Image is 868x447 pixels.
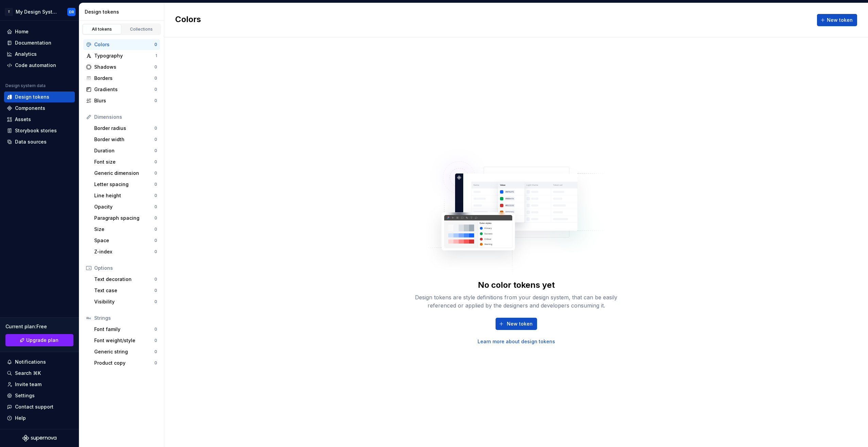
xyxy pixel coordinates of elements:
[94,298,154,305] div: Visibility
[154,76,157,81] div: 0
[478,280,555,291] div: No color tokens yet
[69,9,74,15] div: DR
[4,37,75,48] a: Documentation
[15,415,26,421] div: Help
[154,42,157,47] div: 0
[124,27,158,32] div: Collections
[15,39,51,46] div: Documentation
[1,4,78,19] button: TMy Design SystemDR
[827,17,853,23] span: New token
[154,193,157,198] div: 0
[154,299,157,304] div: 0
[154,327,157,332] div: 0
[94,41,154,48] div: Colors
[154,349,157,354] div: 0
[154,137,157,142] div: 0
[154,338,157,343] div: 0
[94,159,154,165] div: Font size
[91,134,160,145] a: Border width0
[496,318,537,330] button: New token
[94,192,154,199] div: Line height
[407,293,625,310] div: Design tokens are style definitions from your design system, that can be easily referenced or app...
[4,390,75,401] a: Settings
[154,215,157,221] div: 0
[91,123,160,134] a: Border radius0
[4,103,75,114] a: Components
[15,403,53,410] div: Contact support
[94,315,157,321] div: Strings
[4,49,75,60] a: Analytics
[478,338,555,345] a: Learn more about design tokens
[91,156,160,167] a: Font size0
[91,168,160,179] a: Generic dimension0
[154,98,157,103] div: 0
[94,226,154,233] div: Size
[15,94,49,100] div: Design tokens
[5,334,73,346] a: Upgrade plan
[94,52,155,59] div: Typography
[15,62,56,69] div: Code automation
[91,335,160,346] a: Font weight/style0
[94,248,154,255] div: Z-index
[85,9,161,15] div: Design tokens
[4,92,75,102] a: Design tokens
[154,204,157,210] div: 0
[94,337,154,344] div: Font weight/style
[94,203,154,210] div: Opacity
[5,8,13,16] div: T
[5,83,46,88] div: Design system data
[155,53,157,59] div: 1
[94,287,154,294] div: Text case
[91,296,160,307] a: Visibility0
[94,237,154,244] div: Space
[15,392,35,399] div: Settings
[83,84,160,95] a: Gradients0
[154,182,157,187] div: 0
[91,285,160,296] a: Text case0
[22,435,56,442] a: Supernova Logo
[91,201,160,212] a: Opacity0
[15,105,45,112] div: Components
[154,277,157,282] div: 0
[154,159,157,165] div: 0
[94,170,154,177] div: Generic dimension
[154,87,157,92] div: 0
[154,148,157,153] div: 0
[15,127,57,134] div: Storybook stories
[4,413,75,424] button: Help
[83,62,160,72] a: Shadows0
[15,28,29,35] div: Home
[175,14,201,26] h2: Colors
[94,276,154,283] div: Text decoration
[15,138,47,145] div: Data sources
[4,357,75,367] button: Notifications
[91,346,160,357] a: Generic string0
[83,50,160,61] a: Typography1
[94,114,157,120] div: Dimensions
[94,265,157,271] div: Options
[16,9,59,15] div: My Design System
[4,368,75,379] button: Search ⌘K
[91,274,160,285] a: Text decoration0
[91,246,160,257] a: Z-index0
[94,181,154,188] div: Letter spacing
[154,238,157,243] div: 0
[15,370,41,377] div: Search ⌘K
[154,64,157,70] div: 0
[154,288,157,293] div: 0
[94,360,154,366] div: Product copy
[83,39,160,50] a: Colors0
[154,126,157,131] div: 0
[91,190,160,201] a: Line height0
[15,359,46,365] div: Notifications
[91,224,160,235] a: Size0
[83,73,160,84] a: Borders0
[154,227,157,232] div: 0
[91,179,160,190] a: Letter spacing0
[26,337,59,344] span: Upgrade plan
[91,213,160,223] a: Paragraph spacing0
[154,360,157,366] div: 0
[94,64,154,70] div: Shadows
[91,324,160,335] a: Font family0
[154,249,157,254] div: 0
